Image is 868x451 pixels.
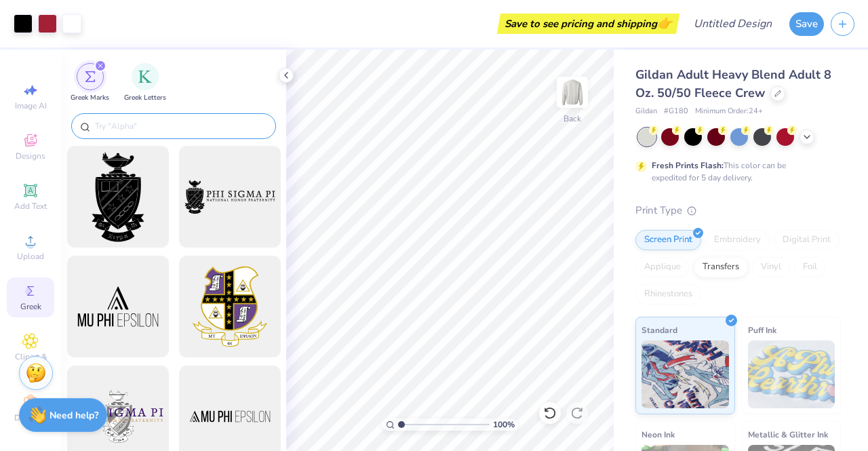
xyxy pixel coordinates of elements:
[71,63,109,103] button: filter button
[493,418,515,431] span: 100 %
[124,93,166,103] span: Greek Letters
[16,151,45,161] span: Designs
[794,257,826,277] div: Foil
[748,427,828,442] span: Metallic & Glitter Ink
[695,106,763,117] span: Minimum Order: 24 +
[789,12,824,36] button: Save
[652,160,724,171] strong: Fresh Prints Flash:
[657,15,672,31] span: 👉
[564,113,581,125] div: Back
[748,340,835,408] img: Puff Ink
[635,230,701,250] div: Screen Print
[71,63,109,103] div: filter for Greek Marks
[7,351,54,373] span: Clipart & logos
[14,201,47,212] span: Add Text
[635,257,690,277] div: Applique
[17,251,44,262] span: Upload
[85,71,96,82] img: Greek Marks Image
[748,323,776,337] span: Puff Ink
[664,106,688,117] span: # G180
[94,119,267,133] input: Try "Alpha"
[635,106,657,117] span: Gildan
[635,66,831,101] span: Gildan Adult Heavy Blend Adult 8 Oz. 50/50 Fleece Crew
[642,427,675,442] span: Neon Ink
[635,284,701,305] div: Rhinestones
[15,100,47,111] span: Image AI
[652,159,818,184] div: This color can be expedited for 5 day delivery.
[138,70,152,83] img: Greek Letters Image
[124,63,166,103] div: filter for Greek Letters
[694,257,748,277] div: Transfers
[50,409,98,422] strong: Need help?
[20,301,41,312] span: Greek
[705,230,770,250] div: Embroidery
[500,14,676,34] div: Save to see pricing and shipping
[14,412,47,423] span: Decorate
[124,63,166,103] button: filter button
[642,323,677,337] span: Standard
[774,230,840,250] div: Digital Print
[642,340,729,408] img: Standard
[752,257,790,277] div: Vinyl
[559,79,586,106] img: Back
[683,10,783,37] input: Untitled Design
[635,203,841,218] div: Print Type
[71,93,109,103] span: Greek Marks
